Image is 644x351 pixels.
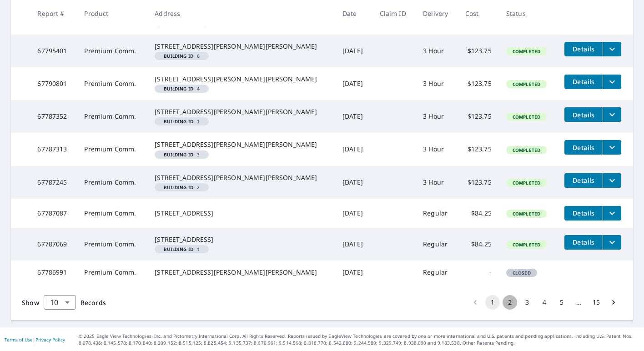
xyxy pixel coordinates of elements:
button: filesDropdownBtn-67787245 [603,173,621,188]
div: Show 10 records [44,295,76,310]
button: detailsBtn-67790801 [564,75,603,89]
span: Details [570,143,597,152]
td: [DATE] [335,261,372,284]
td: [DATE] [335,228,372,261]
td: 67790801 [30,67,77,100]
p: | [5,337,65,342]
td: Premium Comm. [77,261,147,284]
span: Completed [507,114,546,120]
td: Regular [416,199,458,228]
span: Records [80,298,106,307]
td: Premium Comm. [77,100,147,133]
button: detailsBtn-67787245 [564,173,603,188]
div: [STREET_ADDRESS][PERSON_NAME][PERSON_NAME] [155,268,328,277]
button: Go to page 15 [589,295,604,310]
td: 67786991 [30,261,77,284]
button: page 1 [485,295,500,310]
div: 10 [44,290,76,315]
span: 4 [158,86,205,91]
td: 67787245 [30,166,77,199]
span: Completed [507,180,546,186]
button: Go to page 2 [503,295,517,310]
span: Details [570,45,597,53]
td: Premium Comm. [77,35,147,67]
td: - [458,261,499,284]
em: Building ID [164,54,193,58]
span: 1 [158,247,205,251]
span: 1 [158,119,205,124]
button: filesDropdownBtn-67787069 [603,235,621,250]
button: detailsBtn-67787087 [564,206,603,221]
td: Premium Comm. [77,67,147,100]
button: filesDropdownBtn-67790801 [603,75,621,89]
span: Details [570,176,597,185]
td: $123.75 [458,67,499,100]
em: Building ID [164,247,193,251]
td: 67787087 [30,199,77,228]
button: Go to page 5 [554,295,569,310]
td: 67787069 [30,228,77,261]
em: Building ID [164,152,193,157]
td: 67787313 [30,133,77,165]
td: [DATE] [335,133,372,165]
td: $123.75 [458,35,499,67]
div: [STREET_ADDRESS][PERSON_NAME][PERSON_NAME] [155,75,328,84]
span: Completed [507,147,546,153]
td: [DATE] [335,35,372,67]
span: Details [570,77,597,86]
td: Premium Comm. [77,199,147,228]
td: Premium Comm. [77,228,147,261]
button: filesDropdownBtn-67787313 [603,140,621,155]
span: Show [22,298,39,307]
div: [STREET_ADDRESS][PERSON_NAME][PERSON_NAME] [155,140,328,149]
span: 3 [158,152,205,157]
div: [STREET_ADDRESS][PERSON_NAME][PERSON_NAME] [155,107,328,116]
span: 2 [158,185,205,190]
td: [DATE] [335,67,372,100]
td: [DATE] [335,100,372,133]
td: Regular [416,261,458,284]
span: Details [570,209,597,217]
div: [STREET_ADDRESS][PERSON_NAME][PERSON_NAME] [155,42,328,51]
td: 3 Hour [416,67,458,100]
div: [STREET_ADDRESS] [155,209,328,218]
button: filesDropdownBtn-67787087 [603,206,621,221]
td: 3 Hour [416,166,458,199]
td: $123.75 [458,100,499,133]
td: $84.25 [458,199,499,228]
td: [DATE] [335,166,372,199]
a: Terms of Use [5,336,33,343]
button: Go to page 3 [520,295,534,310]
button: filesDropdownBtn-67787352 [603,107,621,122]
td: Regular [416,228,458,261]
em: Building ID [164,119,193,124]
span: Completed [507,241,546,248]
td: [DATE] [335,199,372,228]
td: 3 Hour [416,35,458,67]
td: $84.25 [458,228,499,261]
div: [STREET_ADDRESS][PERSON_NAME][PERSON_NAME] [155,173,328,182]
div: [STREET_ADDRESS] [155,235,328,244]
span: 6 [158,54,205,58]
button: detailsBtn-67795401 [564,42,603,56]
div: … [572,298,586,307]
td: 3 Hour [416,133,458,165]
td: 67787352 [30,100,77,133]
button: detailsBtn-67787313 [564,140,603,155]
span: Completed [507,81,546,87]
button: Go to page 4 [537,295,552,310]
span: Details [570,238,597,246]
button: Go to next page [606,295,621,310]
td: Premium Comm. [77,133,147,165]
td: Premium Comm. [77,166,147,199]
button: filesDropdownBtn-67795401 [603,42,621,56]
span: Closed [507,270,536,276]
td: $123.75 [458,166,499,199]
em: Building ID [164,86,193,91]
p: © 2025 Eagle View Technologies, Inc. and Pictometry International Corp. All Rights Reserved. Repo... [79,333,639,346]
td: $123.75 [458,133,499,165]
span: Completed [507,48,546,55]
td: 67795401 [30,35,77,67]
button: detailsBtn-67787352 [564,107,603,122]
nav: pagination navigation [467,295,622,310]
